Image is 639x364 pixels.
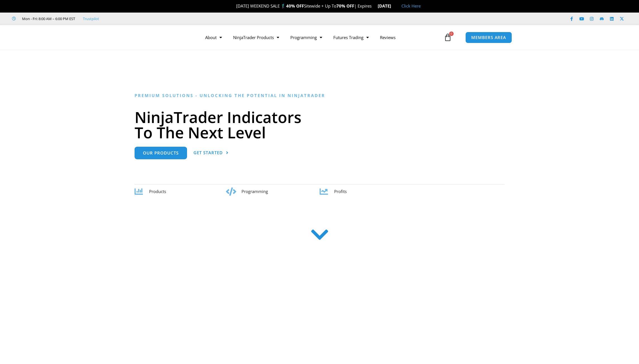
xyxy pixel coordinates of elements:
[471,35,506,40] span: MEMBERS AREA
[193,151,223,155] span: Get Started
[232,4,236,8] img: 🎉
[391,4,396,8] img: 🏭
[401,3,421,9] a: Click Here
[334,189,347,194] span: Profits
[465,32,512,43] a: MEMBERS AREA
[200,31,442,44] nav: Menu
[143,151,179,155] span: Our Products
[200,31,228,44] a: About
[135,93,504,98] h6: Premium Solutions - Unlocking the Potential in NinjaTrader
[336,3,354,9] strong: 70% OFF
[435,29,460,45] a: 0
[241,189,268,194] span: Programming
[286,3,304,9] strong: 40% OFF
[119,27,180,47] img: LogoAI | Affordable Indicators – NinjaTrader
[135,147,187,159] a: Our Products
[21,15,75,22] span: Mon - Fri: 8:00 AM – 6:00 PM EST
[149,189,166,194] span: Products
[83,15,99,22] a: Trustpilot
[372,4,376,8] img: ⌛
[374,31,401,44] a: Reviews
[285,31,328,44] a: Programming
[228,31,285,44] a: NinjaTrader Products
[135,109,504,140] h1: NinjaTrader Indicators To The Next Level
[193,147,229,159] a: Get Started
[449,32,454,36] span: 0
[230,3,377,9] span: [DATE] WEEKEND SALE 🏌️‍♂️ Sitewide + Up To | Expires
[378,3,396,9] strong: [DATE]
[328,31,374,44] a: Futures Trading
